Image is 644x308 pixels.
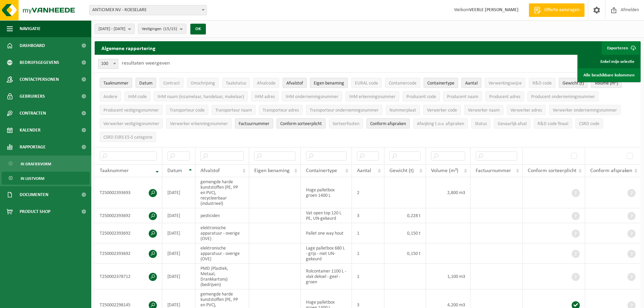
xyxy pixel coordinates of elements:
[95,243,162,264] td: T250002393692
[595,81,618,86] span: Volume (m³)
[424,78,458,88] button: ContainertypeContainertype: Activate to sort
[329,118,363,128] button: SorteerfoutenSorteerfouten: Activate to sort
[283,78,307,88] button: AfvalstofAfvalstof: Activate to sort
[475,121,487,126] span: Status
[166,118,232,128] button: Verwerker erkenningsnummerVerwerker erkenningsnummer: Activate to sort
[259,105,303,115] button: Transporteur adresTransporteur adres: Activate to sort
[431,168,458,173] span: Volume (m³)
[160,78,184,88] button: ContractContract: Activate to sort
[239,121,269,126] span: Factuurnummer
[529,78,555,88] button: R&D codeR&amp;D code: Activate to sort
[100,168,129,173] span: Taaknummer
[426,264,471,289] td: 1,100 m3
[154,91,248,101] button: IHM naam (inzamelaar, handelaar, makelaar)IHM naam (inzamelaar, handelaar, makelaar): Activate to...
[190,24,206,34] button: OK
[426,177,471,208] td: 2,800 m3
[21,158,51,170] span: In grafiekvorm
[277,118,326,128] button: Conform sorteerplicht : Activate to sort
[124,91,150,101] button: IHM codeIHM code: Activate to sort
[476,168,511,173] span: Factuurnummer
[543,7,581,14] span: Offerte aanvragen
[351,78,382,88] button: EURAL codeEURAL code: Activate to sort
[447,94,478,99] span: Producent naam
[301,243,352,264] td: Lage palletbox 680 L - grijs - niet UN-gekeurd
[100,132,156,142] button: CSRD ESRS E5-5 categorieCSRD ESRS E5-5 categorie: Activate to sort
[591,78,622,88] button: Volume (m³)Volume (m³): Activate to sort
[163,27,177,31] count: (15/15)
[100,105,163,115] button: Producent vestigingsnummerProducent vestigingsnummer: Activate to sort
[352,243,384,264] td: 1
[95,264,162,289] td: T250002378712
[21,172,44,185] span: In lijstvorm
[158,94,244,99] span: IHM naam (inzamelaar, handelaar, makelaar)
[20,139,46,156] span: Rapportage
[212,105,256,115] button: Transporteur naamTransporteur naam: Activate to sort
[263,108,299,113] span: Transporteur adres
[403,91,440,101] button: Producent codeProducent code: Activate to sort
[191,81,215,86] span: Omschrijving
[578,68,640,82] a: Alle beschikbare kolommen
[465,81,478,86] span: Aantal
[195,223,249,243] td: elektronische apparatuur - overige (OVE)
[461,78,481,88] button: AantalAantal: Activate to sort
[167,168,182,173] span: Datum
[195,264,249,289] td: PMD (Plastiek, Metaal, Drankkartons) (bedrijven)
[485,91,524,101] button: Producent adresProducent adres: Activate to sort
[136,78,156,88] button: DatumDatum: Activate to sort
[575,118,603,128] button: CSRD codeCSRD code: Activate to sort
[20,186,48,203] span: Documenten
[20,203,50,220] span: Product Shop
[301,264,352,289] td: Rolcontainer 1100 L - vlak deksel - geel - groen
[139,81,152,86] span: Datum
[538,121,568,126] span: R&D code finaal
[301,223,352,243] td: Pallet one way hout
[417,121,464,126] span: Afwijking t.o.v. afspraken
[103,135,152,140] span: CSRD ESRS E5-5 categorie
[529,3,585,17] a: Offerte aanvragen
[494,118,530,128] button: Gevaarlijk afval : Activate to sort
[549,105,621,115] button: Verwerker ondernemingsnummerVerwerker ondernemingsnummer: Activate to sort
[103,81,128,86] span: Taaknummer
[389,81,416,86] span: Containercode
[163,81,180,86] span: Contract
[138,24,186,34] button: Vestigingen(15/15)
[384,243,426,264] td: 0,150 t
[532,81,552,86] span: R&D code
[215,108,252,113] span: Transporteur naam
[406,94,436,99] span: Producent code
[349,94,396,99] span: IHM erkenningsnummer
[253,78,279,88] button: AfvalcodeAfvalcode: Activate to sort
[579,121,599,126] span: CSRD code
[95,177,162,208] td: T250002393693
[389,108,416,113] span: Nummerplaat
[366,118,410,128] button: Conform afspraken : Activate to sort
[578,55,640,68] a: Enkel mijn selectie
[254,168,290,173] span: Eigen benaming
[352,264,384,289] td: 1
[314,81,344,86] span: Eigen benaming
[413,118,468,128] button: Afwijking t.o.v. afsprakenAfwijking t.o.v. afspraken: Activate to sort
[498,121,527,126] span: Gevaarlijk afval
[20,37,45,54] span: Dashboard
[531,94,595,99] span: Producent ondernemingsnummer
[528,168,576,173] span: Conform sorteerplicht
[423,105,461,115] button: Verwerker codeVerwerker code: Activate to sort
[352,208,384,223] td: 3
[427,108,457,113] span: Verwerker code
[162,243,195,264] td: [DATE]
[255,94,275,99] span: IHM adres
[553,108,617,113] span: Verwerker ondernemingsnummer
[563,81,584,86] span: Gewicht (t)
[195,208,249,223] td: pesticiden
[20,122,41,139] span: Kalender
[527,91,599,101] button: Producent ondernemingsnummerProducent ondernemingsnummer: Activate to sort
[257,81,276,86] span: Afvalcode
[464,105,503,115] button: Verwerker naamVerwerker naam: Activate to sort
[306,105,382,115] button: Transporteur ondernemingsnummerTransporteur ondernemingsnummer : Activate to sort
[235,118,273,128] button: FactuurnummerFactuurnummer: Activate to sort
[488,81,522,86] span: Verwerkingswijze
[489,94,520,99] span: Producent adres
[485,78,525,88] button: VerwerkingswijzeVerwerkingswijze: Activate to sort
[100,118,163,128] button: Verwerker vestigingsnummerVerwerker vestigingsnummer: Activate to sort
[306,168,337,173] span: Containertype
